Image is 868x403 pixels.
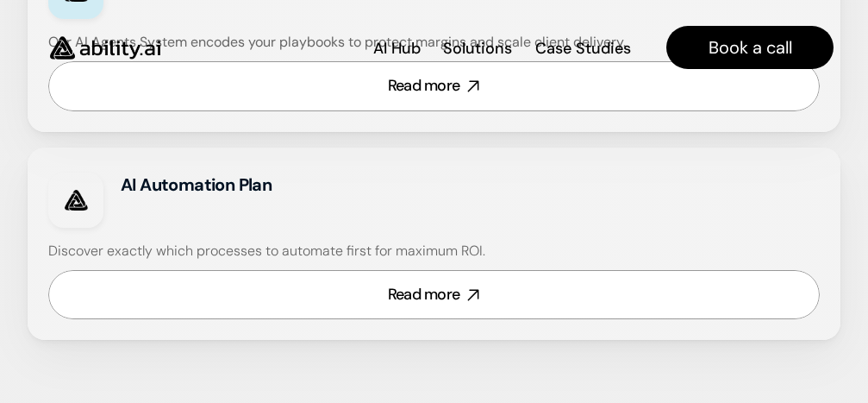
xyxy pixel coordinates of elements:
h4: Discover exactly which processes to automate first for maximum ROI. [48,242,820,261]
strong: AI Automation Plan [121,173,272,196]
p: Case Studies [535,38,631,60]
a: Read more [48,270,820,319]
nav: Main navigation [184,26,834,69]
a: AI Hub [373,33,421,63]
div: Read more [388,75,460,97]
a: Read more [48,61,820,110]
p: Solutions [443,38,512,60]
p: Book a call [709,35,792,60]
div: Read more [388,284,460,305]
a: Book a call [666,26,834,69]
p: AI Hub [373,38,421,60]
a: Solutions [443,33,512,63]
a: Case Studies [534,33,632,63]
